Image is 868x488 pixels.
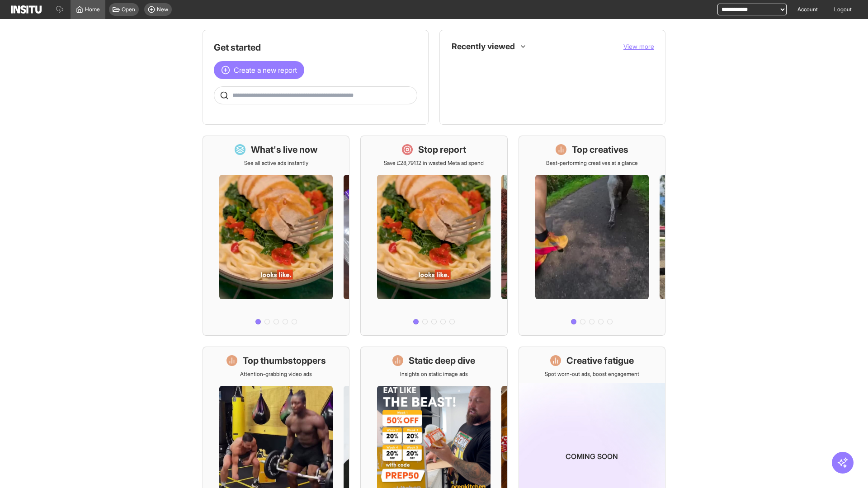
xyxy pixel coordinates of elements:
[157,6,168,13] span: New
[240,371,312,378] p: Attention-grabbing video ads
[400,371,468,378] p: Insights on static image ads
[243,354,326,367] h1: Top thumbstoppers
[623,42,654,50] span: View more
[11,5,42,14] img: Logo
[244,160,308,167] p: See all active ads instantly
[384,160,484,167] p: Save £28,791.12 in wasted Meta ad spend
[214,61,304,79] button: Create a new report
[251,143,318,156] h1: What's live now
[122,6,135,13] span: Open
[409,354,475,367] h1: Static deep dive
[572,143,628,156] h1: Top creatives
[214,41,417,54] h1: Get started
[360,136,507,336] a: Stop reportSave £28,791.12 in wasted Meta ad spend
[546,160,638,167] p: Best-performing creatives at a glance
[623,42,654,51] button: View more
[234,65,297,75] span: Create a new report
[85,6,100,13] span: Home
[418,143,466,156] h1: Stop report
[519,136,665,336] a: Top creativesBest-performing creatives at a glance
[203,136,349,336] a: What's live nowSee all active ads instantly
